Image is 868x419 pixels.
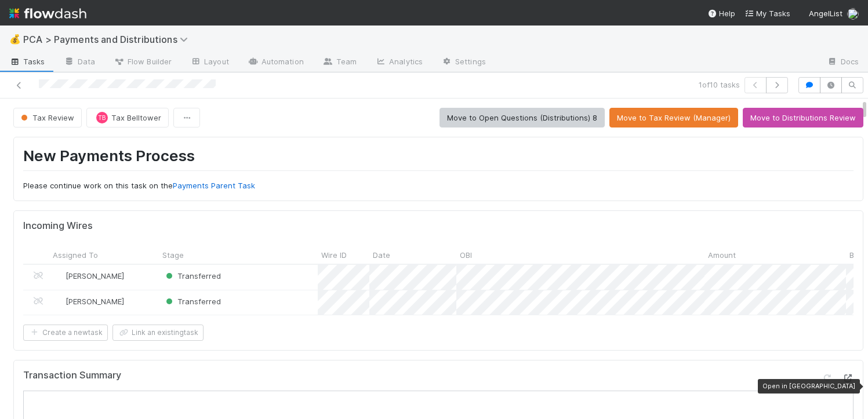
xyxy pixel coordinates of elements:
div: [PERSON_NAME] [54,270,124,282]
span: Flow Builder [114,56,172,67]
span: Transferred [164,297,221,306]
span: Tasks [9,56,45,67]
div: [PERSON_NAME] [54,296,124,307]
h5: Transaction Summary [23,370,121,381]
button: Move to Distributions Review [743,108,863,127]
span: 💰 [9,34,21,44]
div: Transferred [164,296,221,307]
span: Assigned To [53,249,98,261]
a: My Tasks [744,8,790,19]
span: [PERSON_NAME] [66,297,124,306]
a: Automation [238,53,313,72]
span: 1 of 10 tasks [699,79,740,90]
button: Link an existingtask [112,325,204,341]
img: avatar_e7d5656d-bda2-4d83-89d6-b6f9721f96bd.png [847,8,859,20]
span: OBI [460,249,472,261]
img: avatar_eacbd5bb-7590-4455-a9e9-12dcb5674423.png [55,271,64,280]
span: [PERSON_NAME] [66,271,124,280]
button: TBTax Belltower [86,108,169,127]
span: Wire ID [321,249,347,261]
span: My Tasks [744,9,790,18]
a: Settings [432,53,495,72]
span: PCA > Payments and Distributions [23,34,194,45]
button: Tax Review [13,108,82,127]
a: Payments Parent Task [173,181,255,190]
span: Transferred [164,271,221,280]
h1: New Payments Process [23,147,854,170]
a: Team [313,53,366,72]
span: Date [373,249,390,261]
a: Layout [181,53,238,72]
span: Tax Review [19,113,74,122]
p: Please continue work on this task on the [23,180,854,192]
a: Data [55,53,104,72]
button: Create a newtask [23,325,108,341]
button: Move to Open Questions (Distributions) 8 [440,108,605,127]
a: Analytics [366,53,432,72]
div: Help [707,8,735,19]
img: avatar_eacbd5bb-7590-4455-a9e9-12dcb5674423.png [55,297,64,306]
a: Docs [818,53,868,72]
div: Tax Belltower [96,112,108,123]
span: Tax Belltower [111,113,161,122]
h5: Incoming Wires [23,220,93,232]
span: TB [99,115,106,121]
span: AngelList [809,9,842,18]
a: Flow Builder [104,53,181,72]
div: Transferred [164,270,221,282]
span: Stage [162,249,184,261]
span: Amount [708,249,736,261]
button: Move to Tax Review (Manager) [609,108,738,127]
img: logo-inverted-e16ddd16eac7371096b0.svg [9,3,86,23]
